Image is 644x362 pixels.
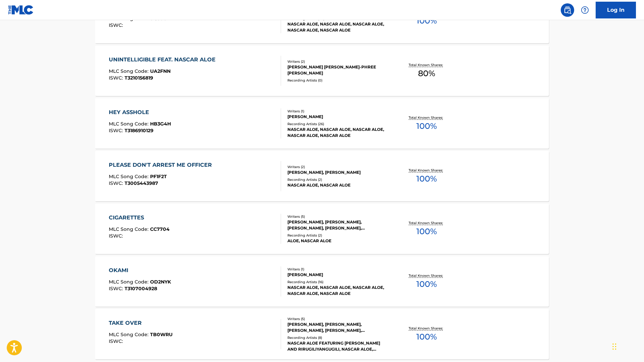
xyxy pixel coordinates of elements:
[416,225,437,238] span: 100 %
[409,220,445,225] p: Total Known Shares:
[416,173,437,185] span: 100 %
[287,335,389,340] div: Recording Artists ( 8 )
[287,164,389,169] div: Writers ( 2 )
[409,326,445,331] p: Total Known Shares:
[109,214,170,222] div: CIGARETTES
[150,331,173,338] span: TB0WRU
[416,278,437,290] span: 100 %
[125,286,157,292] span: T3107004928
[150,121,171,127] span: HB3G4H
[109,22,125,28] span: ISWC :
[287,64,389,76] div: [PERSON_NAME] [PERSON_NAME]-PHREE [PERSON_NAME]
[287,114,389,120] div: [PERSON_NAME]
[581,6,589,14] img: help
[287,285,389,297] div: NASCAR ALOE, NASCAR ALOE, NASCAR ALOE, NASCAR ALOE, NASCAR ALOE
[287,233,389,238] div: Recording Artists ( 2 )
[287,214,389,219] div: Writers ( 5 )
[578,3,592,17] div: Help
[95,46,549,96] a: UNINTELLIGIBLE FEAT. NASCAR ALOEMLC Song Code:UA2FNNISWC:T3210156819Writers (2)[PERSON_NAME] [PER...
[109,233,125,239] span: ISWC :
[109,266,171,274] div: OKAMI
[95,204,549,254] a: CIGARETTESMLC Song Code:CC7704ISWC:Writers (5)[PERSON_NAME], [PERSON_NAME], [PERSON_NAME], [PERSO...
[109,56,219,64] div: UNINTELLIGIBLE FEAT. NASCAR ALOE
[287,321,389,333] div: [PERSON_NAME], [PERSON_NAME], [PERSON_NAME], [PERSON_NAME], [PERSON_NAME]
[287,267,389,272] div: Writers ( 1 )
[416,15,437,27] span: 100 %
[409,273,445,278] p: Total Known Shares:
[109,319,173,327] div: TAKE OVER
[109,121,150,127] span: MLC Song Code :
[287,177,389,182] div: Recording Artists ( 2 )
[109,161,215,169] div: PLEASE DON'T ARREST ME OFFICER
[287,21,389,33] div: NASCAR ALOE, NASCAR ALOE, NASCAR ALOE, NASCAR ALOE, NASCAR ALOE
[8,5,34,15] img: MLC Logo
[109,173,150,179] span: MLC Song Code :
[125,127,153,134] span: T3186910129
[109,338,125,344] span: ISWC :
[109,75,125,81] span: ISWC :
[125,180,158,186] span: T3005443987
[150,173,167,179] span: PF1F2T
[150,226,170,232] span: CC7704
[109,127,125,134] span: ISWC :
[287,59,389,64] div: Writers ( 2 )
[109,279,150,285] span: MLC Song Code :
[109,286,125,292] span: ISWC :
[416,120,437,132] span: 100 %
[287,340,389,352] div: NASCAR ALOE FEATURING [PERSON_NAME] AND RIRUGILIYANGUGILI, NASCAR ALOE, NASCAR ALOE, NASCAR ALOE,...
[109,180,125,186] span: ISWC :
[612,337,616,357] div: Drag
[150,68,171,74] span: UA2FNN
[409,115,445,120] p: Total Known Shares:
[95,151,549,201] a: PLEASE DON'T ARREST ME OFFICERMLC Song Code:PF1F2TISWC:T3005443987Writers (2)[PERSON_NAME], [PERS...
[409,62,445,67] p: Total Known Shares:
[596,2,636,18] a: Log In
[287,109,389,114] div: Writers ( 1 )
[95,256,549,307] a: OKAMIMLC Song Code:OD2NYKISWC:T3107004928Writers (1)[PERSON_NAME]Recording Artists (16)NASCAR ALO...
[109,108,171,116] div: HEY ASSHOLE
[150,279,171,285] span: OD2NYK
[95,309,549,359] a: TAKE OVERMLC Song Code:TB0WRUISWC:Writers (5)[PERSON_NAME], [PERSON_NAME], [PERSON_NAME], [PERSON...
[409,168,445,173] p: Total Known Shares:
[287,126,389,139] div: NASCAR ALOE, NASCAR ALOE, NASCAR ALOE, NASCAR ALOE, NASCAR ALOE
[563,6,571,14] img: search
[561,3,574,17] a: Public Search
[109,68,150,74] span: MLC Song Code :
[416,331,437,343] span: 100 %
[95,98,549,149] a: HEY ASSHOLEMLC Song Code:HB3G4HISWC:T3186910129Writers (1)[PERSON_NAME]Recording Artists (26)NASC...
[125,75,153,81] span: T3210156819
[109,226,150,232] span: MLC Song Code :
[287,316,389,321] div: Writers ( 5 )
[287,279,389,285] div: Recording Artists ( 16 )
[610,330,644,362] iframe: Chat Widget
[418,67,435,80] span: 80 %
[287,121,389,126] div: Recording Artists ( 26 )
[287,169,389,175] div: [PERSON_NAME], [PERSON_NAME]
[287,238,389,244] div: ALOE, NASCAR ALOE
[287,182,389,188] div: NASCAR ALOE, NASCAR ALOE
[109,331,150,338] span: MLC Song Code :
[287,219,389,231] div: [PERSON_NAME], [PERSON_NAME], [PERSON_NAME], [PERSON_NAME], [PERSON_NAME]
[287,78,389,83] div: Recording Artists ( 0 )
[287,272,389,278] div: [PERSON_NAME]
